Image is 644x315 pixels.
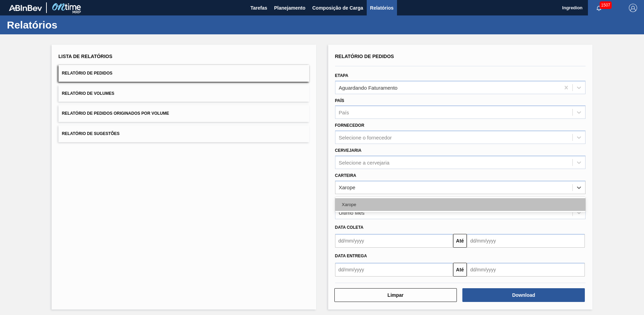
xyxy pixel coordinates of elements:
label: Cervejaria [335,148,362,153]
button: Até [453,234,467,248]
button: Relatório de Pedidos [58,65,309,82]
span: Tarefas [250,4,267,12]
span: Composição de Carga [312,4,363,12]
span: Lista de Relatórios [58,54,112,59]
div: Selecione a cervejaria [339,159,390,165]
img: TNhmsLtSVTkK8tSr43FrP2fwEKptu5GPRR3wAAAABJRU5ErkJggg== [9,5,42,11]
button: Notificações [588,3,610,13]
input: dd/mm/yyyy [335,263,453,277]
input: dd/mm/yyyy [335,234,453,248]
span: Relatório de Volumes [62,91,114,96]
button: Até [453,263,467,277]
span: 1507 [600,1,612,9]
span: Data entrega [335,254,367,258]
label: Etapa [335,73,348,78]
div: Último Mês [339,210,365,215]
img: Logout [629,4,637,12]
button: Relatório de Volumes [58,85,309,102]
div: País [339,110,349,115]
div: Aguardando Faturamento [339,85,398,90]
span: Data coleta [335,225,364,230]
button: Relatório de Sugestões [58,125,309,142]
span: Relatório de Pedidos Originados por Volume [62,111,169,116]
input: dd/mm/yyyy [467,234,585,248]
input: dd/mm/yyyy [467,263,585,277]
h1: Relatórios [7,21,129,29]
label: País [335,98,344,103]
div: Selecione o fornecedor [339,135,392,140]
label: Fornecedor [335,123,364,128]
span: Relatório de Pedidos [62,71,112,76]
span: Relatórios [370,4,394,12]
span: Relatório de Sugestões [62,131,120,136]
button: Limpar [334,288,457,302]
span: Planejamento [274,4,305,12]
div: Xarope [335,198,586,211]
label: Carteira [335,173,356,178]
button: Download [462,288,585,302]
button: Relatório de Pedidos Originados por Volume [58,105,309,122]
span: Relatório de Pedidos [335,54,394,59]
